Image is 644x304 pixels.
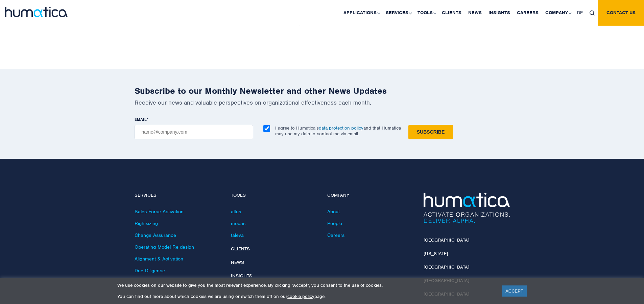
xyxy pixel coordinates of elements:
[590,10,595,16] img: search_icon
[117,282,494,288] p: We use cookies on our website to give you the most relevant experience. By clicking “Accept”, you...
[263,125,270,132] input: I agree to Humatica’sdata protection policyand that Humatica may use my data to contact me via em...
[327,193,413,198] h4: Company
[231,259,244,265] a: News
[327,209,340,215] a: About
[135,209,184,215] a: Sales Force Activation
[327,232,344,238] a: Careers
[135,125,253,139] input: name@company.com
[327,220,342,226] a: People
[424,251,448,256] a: [US_STATE]
[231,246,250,252] a: Clients
[502,285,527,297] a: ACCEPT
[135,193,221,198] h4: Services
[135,86,510,96] h2: Subscribe to our Monthly Newsletter and other News Updates
[319,125,363,131] a: data protection policy
[275,125,401,137] p: I agree to Humatica’s and that Humatica may use my data to contact me via email.
[117,294,494,299] p: You can find out more about which cookies we are using or switch them off on our page.
[135,117,147,122] span: EMAIL
[135,244,194,250] a: Operating Model Re-design
[135,220,158,226] a: Rightsizing
[287,294,314,299] a: cookie policy
[135,268,165,274] a: Due Diligence
[231,232,244,238] a: taleva
[424,264,469,270] a: [GEOGRAPHIC_DATA]
[135,232,176,238] a: Change Assurance
[135,256,183,262] a: Alignment & Activation
[5,7,68,17] img: logo
[135,99,510,106] p: Receive our news and valuable perspectives on organizational effectiveness each month.
[231,209,241,215] a: altus
[408,125,453,139] input: Subscribe
[577,10,583,16] span: DE
[231,220,245,226] a: modas
[424,193,510,223] img: Humatica
[231,193,317,198] h4: Tools
[424,237,469,243] a: [GEOGRAPHIC_DATA]
[231,273,252,279] a: Insights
